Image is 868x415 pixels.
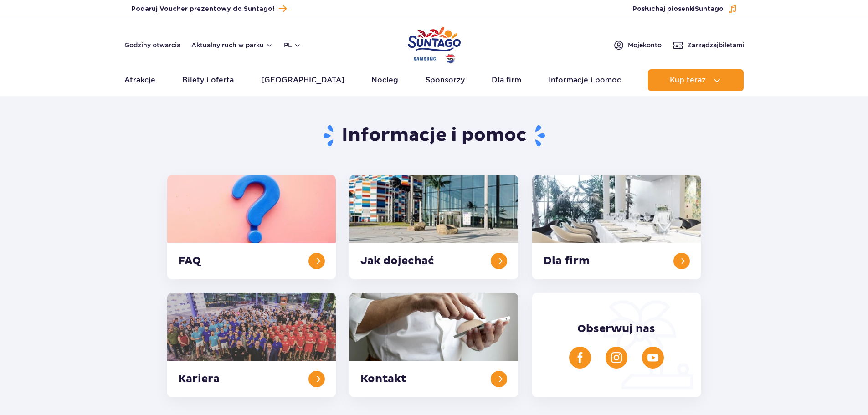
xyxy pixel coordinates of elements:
a: Sponsorzy [426,69,465,91]
a: Nocleg [371,69,398,91]
button: Posłuchaj piosenkiSuntago [632,5,737,14]
a: Park of Poland [408,23,461,65]
span: Obserwuj nas [577,322,655,336]
a: [GEOGRAPHIC_DATA] [261,69,344,91]
span: Zarządzaj biletami [687,41,744,50]
button: Kup teraz [648,69,744,91]
button: Aktualny ruch w parku [191,41,273,49]
span: Suntago [695,6,724,12]
a: Dla firm [492,69,521,91]
a: Mojekonto [613,40,662,51]
a: Atrakcje [124,69,155,91]
a: Informacje i pomoc [549,69,621,91]
h1: Informacje i pomoc [167,124,701,148]
img: Instagram [611,352,622,363]
a: Bilety i oferta [182,69,234,91]
img: YouTube [647,352,658,363]
span: Moje konto [628,41,662,50]
a: Podaruj Voucher prezentowy do Suntago! [131,3,287,15]
a: Zarządzajbiletami [673,40,744,51]
button: pl [284,41,301,50]
a: Godziny otwarcia [124,41,180,50]
span: Posłuchaj piosenki [632,5,724,14]
span: Kup teraz [670,76,706,84]
span: Podaruj Voucher prezentowy do Suntago! [131,5,274,14]
img: Facebook [575,352,586,363]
